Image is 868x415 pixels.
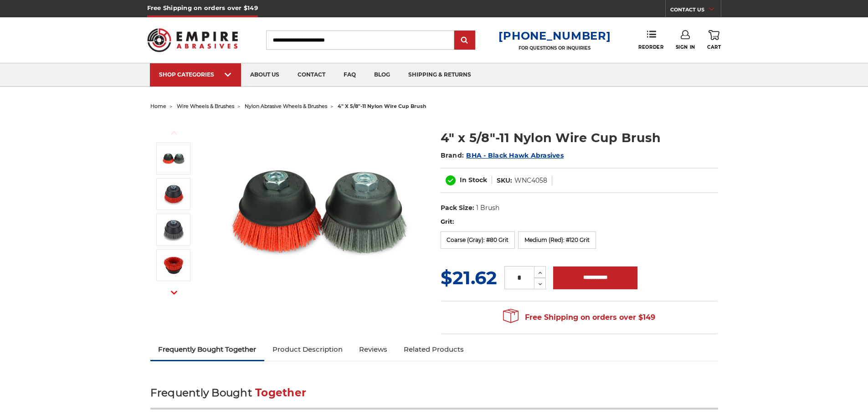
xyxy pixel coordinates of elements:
a: Reviews [351,339,395,359]
img: 4" Nylon Cup Brush, gray coarse [162,218,185,241]
input: Submit [456,31,474,50]
span: Brand: [441,151,464,159]
a: faq [334,63,365,87]
label: Grit: [441,217,718,226]
dt: SKU: [497,176,512,185]
a: Reorder [638,30,663,50]
img: 4" x 5/8"-11 Nylon Wire Cup Brushes [228,119,411,302]
a: wire wheels & brushes [177,103,234,109]
span: 4" x 5/8"-11 nylon wire cup brush [338,103,426,109]
dd: WNC4058 [514,176,547,185]
p: FOR QUESTIONS OR INQUIRIES [498,45,611,51]
button: Next [163,283,185,302]
a: contact [288,63,334,87]
span: In Stock [460,176,487,184]
img: Empire Abrasives [147,22,238,58]
a: CONTACT US [670,5,721,17]
span: Free Shipping on orders over $149 [503,308,655,327]
dt: Pack Size: [441,203,474,213]
span: $21.62 [441,266,497,289]
a: BHA - Black Hawk Abrasives [466,151,564,159]
img: red nylon wire bristle cup brush 4 inch [162,254,185,277]
a: blog [365,63,399,87]
img: 4" Nylon Cup Brush, red medium [162,183,185,205]
dd: 1 Brush [476,203,499,213]
a: Related Products [395,339,472,359]
a: home [150,103,166,109]
a: Cart [707,30,721,50]
a: nylon abrasive wheels & brushes [245,103,327,109]
button: Previous [163,123,185,143]
span: Cart [707,44,721,50]
a: shipping & returns [399,63,480,87]
a: about us [241,63,288,87]
div: SHOP CATEGORIES [159,71,232,78]
span: Frequently Bought [150,386,252,399]
a: [PHONE_NUMBER] [498,29,611,42]
a: Frequently Bought Together [150,339,265,359]
span: Sign In [676,44,695,50]
span: Together [255,386,306,399]
a: Product Description [264,339,351,359]
span: Reorder [638,44,663,50]
h1: 4" x 5/8"-11 Nylon Wire Cup Brush [441,129,718,147]
img: 4" x 5/8"-11 Nylon Wire Cup Brushes [162,147,185,170]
